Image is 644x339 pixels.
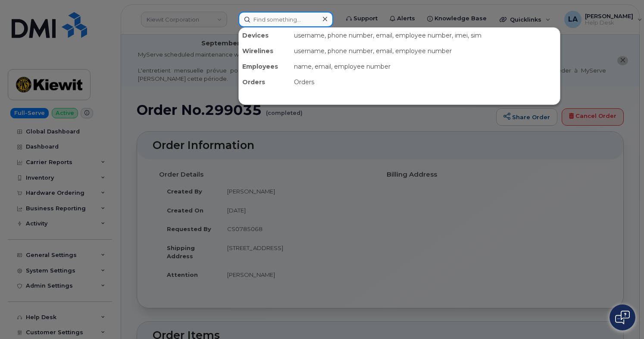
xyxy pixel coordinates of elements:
[239,28,291,43] div: Devices
[291,43,560,59] div: username, phone number, email, employee number
[239,59,291,74] div: Employees
[239,43,291,59] div: Wirelines
[291,28,560,43] div: username, phone number, email, employee number, imei, sim
[291,74,560,90] div: Orders
[239,74,291,90] div: Orders
[615,310,630,324] img: Open chat
[291,59,560,74] div: name, email, employee number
